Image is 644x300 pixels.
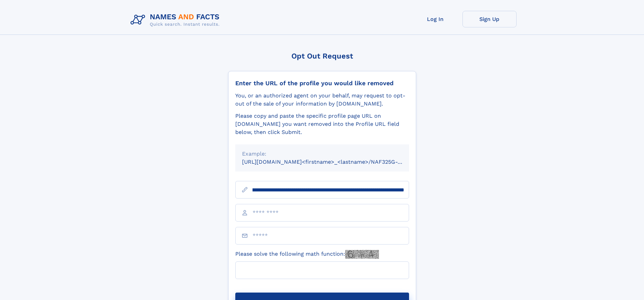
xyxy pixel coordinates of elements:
[235,79,409,87] div: Enter the URL of the profile you would like removed
[235,112,409,136] div: Please copy and paste the specific profile page URL on [DOMAIN_NAME] you want removed into the Pr...
[235,250,379,259] label: Please solve the following math function:
[235,92,409,108] div: You, or an authorized agent on your behalf, may request to opt-out of the sale of your informatio...
[228,52,416,60] div: Opt Out Request
[462,11,517,27] a: Sign Up
[128,11,225,29] img: Logo Names and Facts
[408,11,462,27] a: Log In
[242,150,402,158] div: Example:
[242,159,422,165] small: [URL][DOMAIN_NAME]<firstname>_<lastname>/NAF325G-xxxxxxxx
